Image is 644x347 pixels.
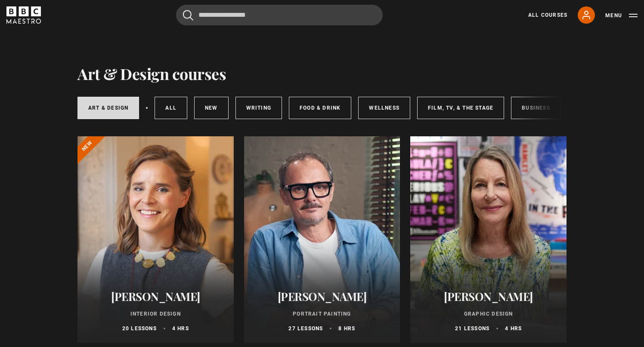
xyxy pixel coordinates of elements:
[338,325,355,332] p: 8 hrs
[176,5,383,25] input: Search
[88,310,223,318] p: Interior Design
[244,136,400,343] a: [PERSON_NAME] Portrait Painting 27 lessons 8 hrs
[122,325,157,332] p: 20 lessons
[505,325,522,332] p: 4 hrs
[77,97,139,119] a: Art & Design
[358,97,410,119] a: Wellness
[183,10,193,21] button: Submit the search query
[455,325,489,332] p: 21 lessons
[421,310,556,318] p: Graphic Design
[421,290,556,303] h2: [PERSON_NAME]
[254,310,390,318] p: Portrait Painting
[194,97,229,119] a: New
[77,136,234,343] a: [PERSON_NAME] Interior Design 20 lessons 4 hrs New
[528,11,567,19] a: All Courses
[6,6,41,24] svg: BBC Maestro
[235,97,282,119] a: Writing
[77,64,226,83] h1: Art & Design courses
[288,325,323,332] p: 27 lessons
[172,325,189,332] p: 4 hrs
[417,97,504,119] a: Film, TV, & The Stage
[605,11,638,20] button: Toggle navigation
[410,136,567,343] a: [PERSON_NAME] Graphic Design 21 lessons 4 hrs
[254,290,390,303] h2: [PERSON_NAME]
[155,97,187,119] a: All
[511,97,561,119] a: Business
[88,290,223,303] h2: [PERSON_NAME]
[289,97,351,119] a: Food & Drink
